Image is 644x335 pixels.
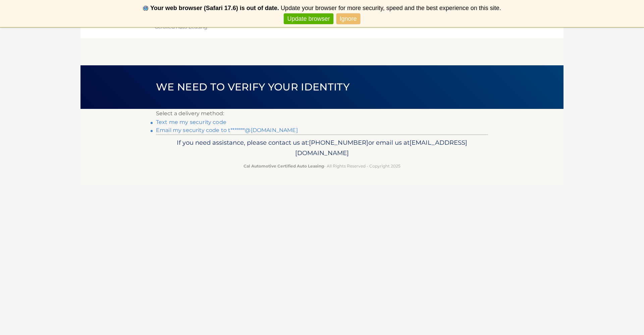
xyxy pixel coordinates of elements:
p: Select a delivery method: [156,109,488,118]
a: Ignore [336,13,360,24]
span: Update your browser for more security, speed and the best experience on this site. [281,5,501,11]
a: Email my security code to t*******@[DOMAIN_NAME] [156,127,298,133]
strong: Cal Automotive Certified Auto Leasing [244,163,324,169]
span: We need to verify your identity [156,81,350,93]
span: [PHONE_NUMBER] [309,139,368,146]
a: Update browser [284,13,333,24]
p: If you need assistance, please contact us at: or email us at [160,137,484,159]
b: Your web browser (Safari 17.6) is out of date. [150,5,279,11]
a: Text me my security code [156,119,226,125]
p: - All Rights Reserved - Copyright 2025 [160,162,484,170]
